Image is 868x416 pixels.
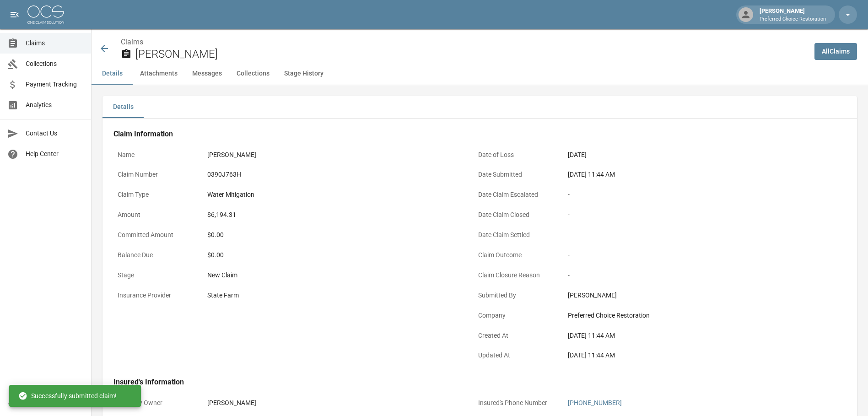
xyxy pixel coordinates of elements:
div: [PERSON_NAME] [568,291,819,300]
div: [DATE] [568,150,587,160]
div: Water Mitigation [207,190,254,200]
div: [DATE] 11:44 AM [568,170,819,179]
div: $0.00 [207,230,459,240]
p: Insured's Phone Number [474,394,556,412]
p: Claim Closure Reason [474,266,556,284]
p: Date Claim Settled [474,226,556,244]
nav: breadcrumb [121,37,807,48]
div: details tabs [102,96,857,118]
button: Messages [185,63,229,85]
div: [PERSON_NAME] [756,6,830,23]
div: [PERSON_NAME] [207,150,256,160]
button: Stage History [277,63,331,85]
p: Stage [113,266,196,284]
a: Claims [121,38,143,46]
p: Created At [474,327,556,345]
div: anchor tabs [92,63,868,85]
div: State Farm [207,291,239,300]
span: Claims [26,38,84,48]
p: Amount [113,206,196,224]
p: Property Owner [113,394,196,412]
div: New Claim [207,270,459,280]
div: [DATE] 11:44 AM [568,351,819,360]
div: $6,194.31 [207,210,236,220]
h2: [PERSON_NAME] [135,48,807,61]
button: Details [102,96,144,118]
div: 0390J763H [207,170,241,179]
p: Submitted By [474,286,556,304]
img: ocs-logo-white-transparent.png [27,5,64,24]
div: - [568,270,819,280]
p: Date Claim Closed [474,206,556,224]
p: Date of Loss [474,146,556,164]
button: open drawer [5,5,24,24]
p: Updated At [474,346,556,364]
div: [DATE] 11:44 AM [568,331,819,340]
button: Collections [229,63,277,85]
p: Company [474,307,556,324]
div: - [568,190,819,200]
p: Preferred Choice Restoration [760,16,826,23]
span: Contact Us [26,129,84,138]
div: Successfully submitted claim! [18,388,117,404]
button: Details [92,63,133,85]
div: [PERSON_NAME] [207,398,256,408]
p: Claim Type [113,186,196,204]
p: Claim Outcome [474,246,556,264]
button: Attachments [133,63,185,85]
span: Collections [26,59,84,69]
div: - [568,250,819,260]
p: Date Claim Escalated [474,186,556,204]
span: Analytics [26,100,84,110]
p: Claim Number [113,166,196,184]
div: - [568,230,819,240]
div: © 2025 One Claim Solution [8,399,83,408]
p: Insurance Provider [113,286,196,304]
p: Name [113,146,196,164]
div: Preferred Choice Restoration [568,311,819,320]
p: Committed Amount [113,226,196,244]
p: Date Submitted [474,166,556,184]
h4: Insured's Information [113,378,824,387]
span: Payment Tracking [26,80,84,89]
a: [PHONE_NUMBER] [568,399,622,406]
h4: Claim Information [113,130,824,139]
div: - [568,210,819,220]
span: Help Center [26,149,84,159]
div: $0.00 [207,250,459,260]
a: AllClaims [814,43,857,60]
p: Balance Due [113,246,196,264]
